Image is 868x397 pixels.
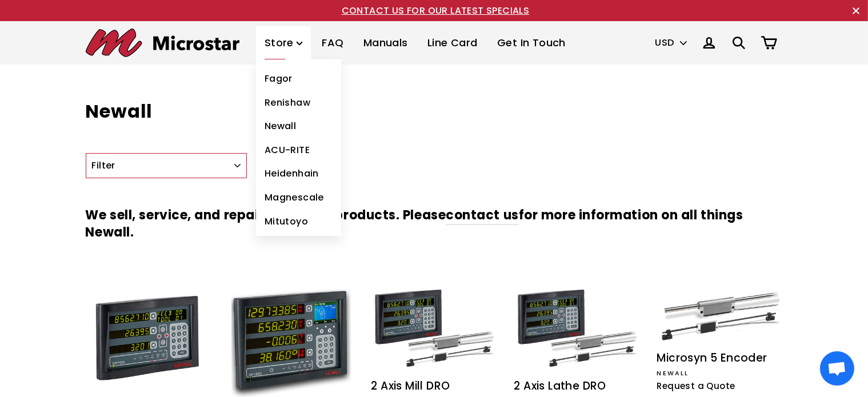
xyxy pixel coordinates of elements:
[657,289,783,396] a: Microsyn 5 Encoder Microsyn 5 Encoder Newall Request a Quote
[256,26,311,60] a: Store
[446,206,519,225] a: contact us
[256,186,341,210] a: Magnescale
[86,190,783,259] h3: We sell, service, and repair all Newall products. Please for more information on all things Newall.
[342,4,530,17] a: CONTACT US FOR OUR LATEST SPECIALS
[256,26,574,60] ul: Primary
[86,29,239,57] img: Microstar Electronics
[256,210,341,234] a: Mitutoyo
[313,26,352,60] a: FAQ
[89,289,208,387] img: DP700 Digital Readout
[660,289,779,342] img: Microsyn 5 Encoder
[657,368,783,379] div: Newall
[419,26,486,60] a: Line Card
[355,26,417,60] a: Manuals
[657,380,735,392] span: Request a Quote
[489,26,574,60] a: Get In Touch
[256,138,341,162] a: ACU-RITE
[86,99,783,125] h1: Newall
[256,162,341,186] a: Heidenhain
[256,115,341,139] a: Newall
[256,67,341,91] a: Fagor
[820,351,854,386] a: Ouvrir le chat
[256,91,341,115] a: Renishaw
[374,289,494,368] img: 2 Axis Mill DRO Package
[657,350,783,367] div: Microsyn 5 Encoder
[517,289,637,368] img: 2 Axis Lathe DRO Package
